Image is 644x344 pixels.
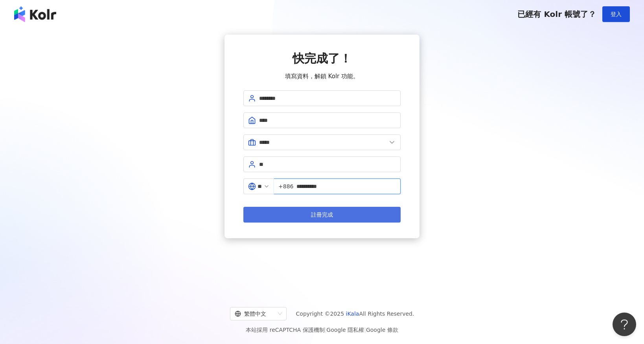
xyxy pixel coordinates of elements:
button: 註冊完成 [243,207,401,223]
a: iKala [346,311,359,317]
span: Copyright © 2025 All Rights Reserved. [296,309,414,318]
span: 本站採用 reCAPTCHA 保護機制 [246,325,398,335]
span: | [364,327,366,333]
iframe: Help Scout Beacon - Open [613,313,636,336]
div: 繁體中文 [235,307,275,320]
button: 登入 [602,6,630,22]
a: Google 隱私權 [326,327,364,333]
img: logo [14,6,56,22]
span: 已經有 Kolr 帳號了？ [517,9,596,19]
span: 快完成了！ [293,52,351,65]
span: 填寫資料，解鎖 Kolr 功能。 [285,72,359,81]
span: +886 [278,182,293,191]
span: 登入 [611,11,622,17]
span: 註冊完成 [311,212,333,218]
a: Google 條款 [366,327,398,333]
span: | [325,327,327,333]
